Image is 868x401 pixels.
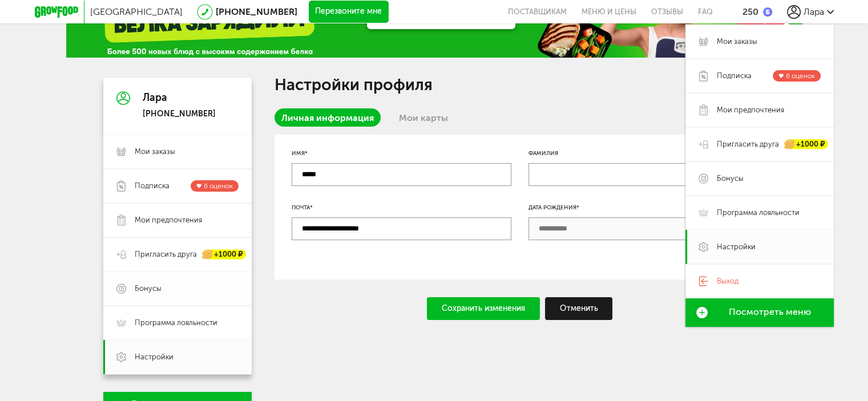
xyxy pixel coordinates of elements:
[103,340,252,374] a: Настройки
[685,264,834,298] a: Выход
[135,352,173,362] span: Настройки
[685,127,834,161] a: Пригласить друга +1000 ₽
[785,139,828,149] div: +1000 ₽
[103,169,252,203] a: Подписка 6 оценок
[103,237,252,272] a: Пригласить друга +1000 ₽
[216,6,297,17] a: [PHONE_NUMBER]
[717,37,757,47] span: Мои заказы
[427,297,540,320] div: Сохранить изменения
[717,71,752,81] span: Подписка
[717,139,779,149] span: Пригласить друга
[685,161,834,196] a: Бонусы
[685,25,834,59] a: Мои заказы
[717,208,800,218] span: Программа лояльности
[103,135,252,169] a: Мои заказы
[685,298,834,327] a: Посмотреть меню
[685,59,834,93] a: Подписка 6 оценок
[685,93,834,127] a: Мои предпочтения
[135,318,217,328] span: Программа лояльности
[203,250,246,260] div: +1000 ₽
[103,272,252,306] a: Бонусы
[135,147,175,157] span: Мои заказы
[545,297,613,320] div: Отменить
[135,249,197,260] span: Пригласить друга
[528,203,748,212] div: Дата рождения*
[274,78,765,92] h1: Настройки профиля
[135,215,202,225] span: Мои предпочтения
[274,108,381,127] a: Личная информация
[103,203,252,237] a: Мои предпочтения
[204,182,233,190] span: 6 оценок
[103,306,252,340] a: Программа лояльности
[729,307,811,317] span: Посмотреть меню
[292,203,511,212] div: Почта*
[717,173,744,184] span: Бонусы
[135,283,162,294] span: Бонусы
[309,1,389,23] button: Перезвоните мне
[804,6,824,17] span: Лара
[763,7,772,17] img: bonus_b.cdccf46.png
[528,149,748,158] div: Фамилия
[143,92,216,104] div: Лара
[685,196,834,230] a: Программа лояльности
[717,276,738,286] span: Выход
[90,6,183,17] span: [GEOGRAPHIC_DATA]
[143,109,216,119] div: [PHONE_NUMBER]
[742,6,758,17] div: 250
[392,108,455,127] a: Мои карты
[786,72,815,80] span: 6 оценок
[717,242,756,252] span: Настройки
[685,230,834,264] a: Настройки
[717,105,784,115] span: Мои предпочтения
[135,181,169,191] span: Подписка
